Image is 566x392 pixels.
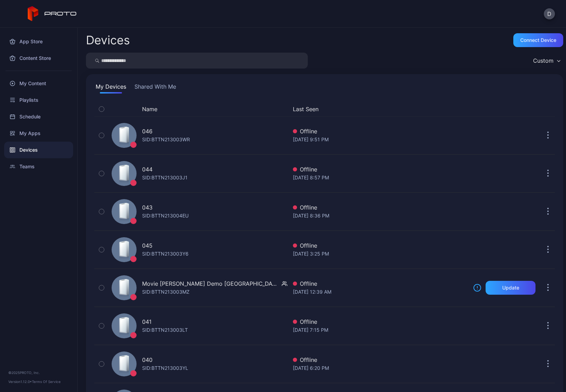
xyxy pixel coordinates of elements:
a: My Apps [4,125,73,142]
div: Offline [293,318,468,326]
div: Offline [293,356,468,364]
div: SID: BTTN213004EU [142,212,189,220]
a: Devices [4,142,73,158]
div: 040 [142,356,153,364]
div: SID: BTTN213003YL [142,364,188,372]
div: [DATE] 9:51 PM [293,135,468,144]
a: My Content [4,75,73,92]
div: Update Device [470,105,533,113]
button: Connect device [513,33,563,47]
button: My Devices [94,82,128,93]
button: Update [486,281,535,295]
div: Options [541,105,555,113]
div: Connect device [520,37,556,43]
button: D [544,8,555,19]
a: Teams [4,158,73,175]
button: Custom [530,53,563,69]
div: Offline [293,241,468,250]
div: SID: BTTN213003WR [142,135,190,144]
div: Offline [293,127,468,135]
a: Playlists [4,92,73,108]
div: 045 [142,241,153,250]
div: [DATE] 3:25 PM [293,250,468,258]
div: Movie [PERSON_NAME] Demo [GEOGRAPHIC_DATA] [142,279,279,288]
h2: Devices [86,34,130,46]
div: Update [502,285,519,291]
div: SID: BTTN213003LT [142,326,188,334]
div: 043 [142,203,153,212]
div: [DATE] 12:39 AM [293,288,468,296]
div: [DATE] 6:20 PM [293,364,468,372]
div: SID: BTTN213003MZ [142,288,190,296]
div: Offline [293,279,468,288]
div: Offline [293,203,468,212]
div: 044 [142,165,153,173]
a: App Store [4,33,73,50]
div: [DATE] 7:15 PM [293,326,468,334]
a: Schedule [4,108,73,125]
div: SID: BTTN213003J1 [142,173,188,182]
div: [DATE] 8:57 PM [293,173,468,182]
a: Content Store [4,50,73,66]
div: 041 [142,318,151,326]
div: [DATE] 8:36 PM [293,212,468,220]
div: Offline [293,165,468,173]
div: Custom [533,57,554,64]
div: © 2025 PROTO, Inc. [8,370,69,375]
a: Terms Of Service [32,380,61,384]
div: 046 [142,127,153,135]
button: Shared With Me [133,82,177,93]
button: Last Seen [293,105,465,113]
div: SID: BTTN213003Y6 [142,250,189,258]
span: Version 1.12.0 • [8,380,32,384]
button: Name [142,105,157,113]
